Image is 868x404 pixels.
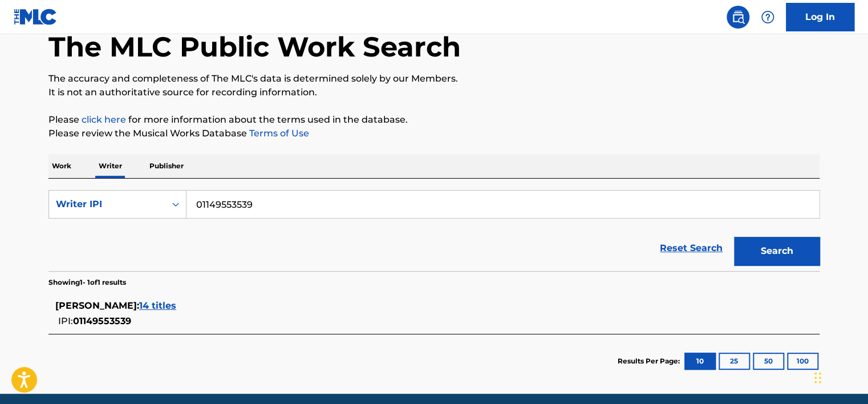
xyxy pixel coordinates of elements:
span: [PERSON_NAME] : [55,300,139,311]
div: Drag [814,361,821,395]
span: 14 titles [139,300,176,311]
img: MLC Logo [14,9,58,25]
span: 01149553539 [73,316,131,326]
img: help [761,10,774,24]
div: Writer IPI [56,197,159,211]
img: search [731,10,745,24]
a: Reset Search [654,236,728,261]
button: 100 [787,353,818,370]
a: click here [82,114,126,125]
button: 10 [684,353,716,370]
iframe: Chat Widget [811,349,868,404]
button: 25 [719,353,750,370]
p: It is not an authoritative source for recording information. [48,86,820,99]
span: IPI: [58,316,73,326]
p: Please for more information about the terms used in the database. [48,113,820,127]
a: Public Search [727,6,749,29]
form: Search Form [48,190,820,271]
a: Terms of Use [247,128,309,139]
p: Publisher [146,154,187,178]
p: Results Per Page: [618,356,683,366]
p: Please review the Musical Works Database [48,127,820,140]
div: Help [756,6,779,29]
p: Showing 1 - 1 of 1 results [48,277,126,288]
button: Search [734,237,820,265]
a: Log In [786,3,854,31]
p: Work [48,154,75,178]
button: 50 [753,353,784,370]
p: The accuracy and completeness of The MLC's data is determined solely by our Members. [48,72,820,86]
h1: The MLC Public Work Search [48,30,461,64]
p: Writer [95,154,125,178]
